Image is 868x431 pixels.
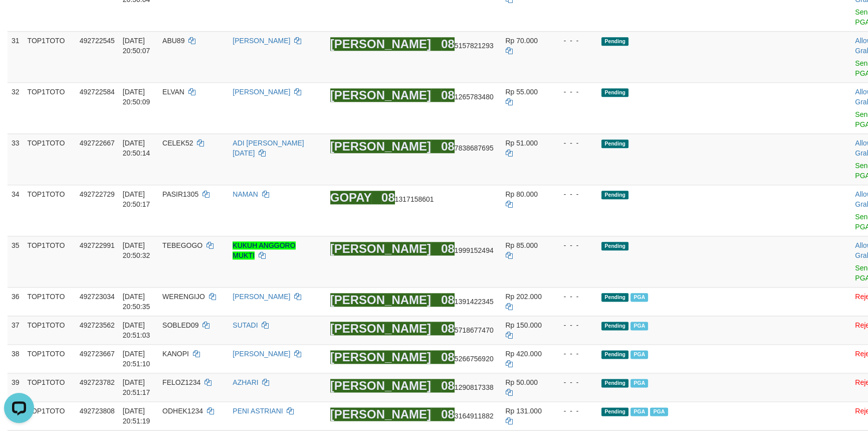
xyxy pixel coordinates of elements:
span: FELOZ1234 [162,378,200,386]
a: [PERSON_NAME] [233,350,290,358]
div: - - - [555,87,593,97]
span: Rp 150.000 [505,321,541,329]
td: 39 [8,373,24,401]
ah_el_jm_1757876466094: 08 [441,37,455,51]
td: 36 [8,287,24,316]
span: Copy 081290817338 to clipboard [441,383,494,391]
span: 492722545 [80,37,115,45]
a: [PERSON_NAME] [233,37,290,45]
span: [DATE] 20:50:35 [123,293,150,311]
span: [DATE] 20:51:10 [123,350,150,368]
span: 492723808 [80,407,115,415]
span: PGA [630,379,648,387]
span: PASIR1305 [162,190,198,198]
span: Pending [601,379,628,387]
td: 37 [8,316,24,344]
span: 492722729 [80,190,115,198]
td: 34 [8,185,24,236]
div: - - - [555,320,593,330]
span: PGA [630,350,648,359]
span: [DATE] 20:50:07 [123,37,150,55]
div: - - - [555,349,593,359]
span: ABU89 [162,37,184,45]
div: - - - [555,189,593,199]
td: TOP1TOTO [24,236,76,287]
span: Pending [601,242,628,250]
span: ODHEK1234 [162,407,203,415]
div: - - - [555,138,593,148]
div: - - - [555,377,593,387]
span: [DATE] 20:50:32 [123,241,150,259]
ah_el_jm_1757876466094: 08 [441,407,455,421]
ah_el_jm_1757876466094: 08 [441,379,455,392]
span: [DATE] 20:50:09 [123,88,150,106]
span: [DATE] 20:50:17 [123,190,150,208]
span: WERENGIJO [162,293,205,301]
ah_el_jm_1757876466094: [PERSON_NAME] [330,139,431,153]
div: - - - [555,292,593,302]
a: [PERSON_NAME] [233,88,290,96]
span: Copy 085266756920 to clipboard [441,355,494,363]
span: Rp 131.000 [505,407,541,415]
span: Rp 80.000 [505,190,538,198]
span: Copy 081999152494 to clipboard [441,246,494,254]
span: SOBLED09 [162,321,198,329]
td: TOP1TOTO [24,316,76,344]
span: Rp 70.000 [505,37,538,45]
td: 35 [8,236,24,287]
span: TEBEGOGO [162,241,202,249]
span: CELEK52 [162,139,193,147]
ah_el_jm_1757876466094: 08 [441,242,455,255]
a: NAMAN [233,190,258,198]
span: 492723562 [80,321,115,329]
span: Copy 085157821293 to clipboard [441,42,494,50]
button: Open LiveChat chat widget [4,4,34,34]
ah_el_jm_1757876466094: [PERSON_NAME] [330,407,431,421]
div: - - - [555,36,593,46]
span: Copy 083164911882 to clipboard [441,412,494,420]
span: ELVAN [162,88,184,96]
td: TOP1TOTO [24,287,76,316]
a: ADI [PERSON_NAME][DATE] [233,139,304,157]
td: TOP1TOTO [24,31,76,82]
span: Copy 081317158601 to clipboard [381,195,434,203]
ah_el_jm_1757876466094: 08 [441,350,455,364]
span: Rp 50.000 [505,378,538,386]
ah_el_jm_1757876466094: [PERSON_NAME] [330,242,431,255]
div: - - - [555,240,593,250]
span: Pending [601,293,628,302]
ah_el_jm_1757876493794: GOPAY [330,191,371,204]
span: Copy 081391422345 to clipboard [441,298,494,306]
td: 32 [8,82,24,133]
a: [PERSON_NAME] [233,293,290,301]
td: TOP1TOTO [24,401,76,430]
span: 492723034 [80,293,115,301]
span: [DATE] 20:51:03 [123,321,150,339]
span: PGA [630,293,648,302]
span: Copy 081265783480 to clipboard [441,93,494,101]
ah_el_jm_1757876466094: 08 [441,293,455,307]
ah_el_jm_1757876466094: [PERSON_NAME] [330,379,431,392]
span: Pending [601,37,628,46]
span: 492723782 [80,378,115,386]
td: TOP1TOTO [24,185,76,236]
div: - - - [555,406,593,416]
span: PGA [630,407,648,416]
span: Rp 420.000 [505,350,541,358]
td: TOP1TOTO [24,344,76,373]
ah_el_jm_1757876466094: [PERSON_NAME] [330,37,431,51]
span: [DATE] 20:51:17 [123,378,150,396]
span: Rp 85.000 [505,241,538,249]
span: PGA [650,407,668,416]
span: Rp 55.000 [505,88,538,96]
td: TOP1TOTO [24,82,76,133]
span: KANOPI [162,350,189,358]
span: Pending [601,350,628,359]
ah_el_jm_1757876466094: [PERSON_NAME] [330,293,431,307]
span: [DATE] 20:50:14 [123,139,150,157]
a: SUTADI [233,321,258,329]
span: 492722667 [80,139,115,147]
td: TOP1TOTO [24,133,76,185]
ah_el_jm_1757876466094: 08 [441,88,455,102]
span: Pending [601,191,628,199]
